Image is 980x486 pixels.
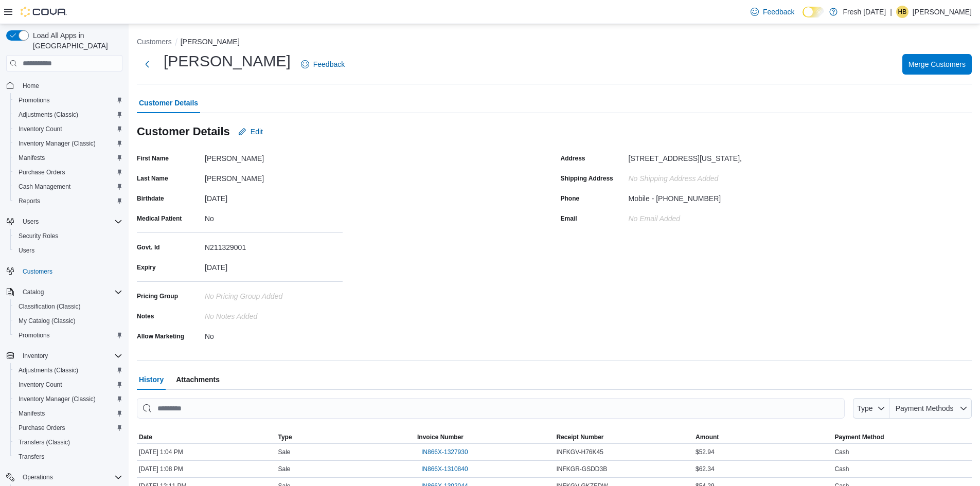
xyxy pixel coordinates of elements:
[14,329,54,341] a: Promotions
[10,449,127,464] button: Transfers
[19,168,65,176] span: Purchase Orders
[557,465,608,473] span: INFKGR-GSDD3B
[137,38,172,46] button: Customers
[139,448,183,456] span: [DATE] 1:04 PM
[561,154,585,163] label: Address
[14,109,122,121] span: Adjustments (Classic)
[137,154,169,163] label: First Name
[10,377,127,392] button: Inventory Count
[19,381,62,389] span: Inventory Count
[14,244,39,257] a: Users
[21,7,67,17] img: Cova
[14,137,100,150] a: Inventory Manager (Classic)
[14,195,44,207] a: Reports
[139,369,164,390] span: History
[276,431,416,443] button: Type
[14,109,82,121] a: Adjustments (Classic)
[693,446,833,458] div: $52.94
[14,230,62,242] a: Security Roles
[913,6,972,18] p: [PERSON_NAME]
[417,433,464,441] span: Invoice Number
[2,78,127,93] button: Home
[14,379,122,391] span: Inventory Count
[629,210,681,223] div: No Email added
[29,30,122,51] span: Load All Apps in [GEOGRAPHIC_DATA]
[803,17,803,18] span: Dark Mode
[835,433,884,441] span: Payment Method
[14,422,69,434] a: Purchase Orders
[205,288,343,300] div: No Pricing Group Added
[696,433,719,441] span: Amount
[629,170,767,183] div: No Shipping Address added
[421,465,468,473] span: IN866X-1310840
[19,438,70,446] span: Transfers (Classic)
[23,288,44,296] span: Catalog
[417,463,472,475] button: IN866X-1310840
[234,121,267,142] button: Edit
[137,174,168,183] label: Last Name
[557,433,604,441] span: Receipt Number
[10,435,127,449] button: Transfers (Classic)
[251,127,263,137] span: Edit
[137,398,845,419] input: This is a search bar. As you type, the results lower in the page will automatically filter.
[19,471,122,483] span: Operations
[2,285,127,299] button: Catalog
[14,123,122,135] span: Inventory Count
[833,431,972,443] button: Payment Method
[14,393,100,405] a: Inventory Manager (Classic)
[835,448,849,456] span: Cash
[853,398,890,419] button: Type
[10,151,127,165] button: Manifests
[19,350,122,362] span: Inventory
[19,96,50,104] span: Promotions
[803,7,824,17] input: Dark Mode
[14,436,74,448] a: Transfers (Classic)
[139,433,152,441] span: Date
[23,218,39,226] span: Users
[693,463,833,475] div: $62.34
[14,407,122,420] span: Manifests
[2,470,127,484] button: Operations
[137,292,178,300] label: Pricing Group
[139,465,183,473] span: [DATE] 1:08 PM
[14,329,122,341] span: Promotions
[746,2,798,22] a: Feedback
[14,195,122,207] span: Reports
[19,139,96,148] span: Inventory Manager (Classic)
[10,107,127,122] button: Adjustments (Classic)
[555,431,694,443] button: Receipt Number
[23,352,48,360] span: Inventory
[278,433,292,441] span: Type
[10,363,127,377] button: Adjustments (Classic)
[313,59,345,69] span: Feedback
[19,197,40,205] span: Reports
[10,314,127,328] button: My Catalog (Classic)
[10,165,127,179] button: Purchase Orders
[137,125,230,138] h3: Customer Details
[137,263,156,272] label: Expiry
[693,431,833,443] button: Amount
[10,392,127,406] button: Inventory Manager (Classic)
[763,7,794,17] span: Feedback
[19,453,44,461] span: Transfers
[14,364,82,376] a: Adjustments (Classic)
[205,210,343,223] div: No
[417,446,472,458] button: IN866X-1327930
[19,286,48,298] button: Catalog
[14,181,122,193] span: Cash Management
[14,451,122,463] span: Transfers
[19,286,122,298] span: Catalog
[19,154,45,162] span: Manifests
[164,51,291,71] h1: [PERSON_NAME]
[137,214,182,223] label: Medical Patient
[19,331,50,339] span: Promotions
[10,243,127,258] button: Users
[561,194,580,203] label: Phone
[19,125,62,133] span: Inventory Count
[14,166,122,178] span: Purchase Orders
[19,302,81,311] span: Classification (Classic)
[19,79,122,92] span: Home
[14,300,85,313] a: Classification (Classic)
[10,136,127,151] button: Inventory Manager (Classic)
[23,82,39,90] span: Home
